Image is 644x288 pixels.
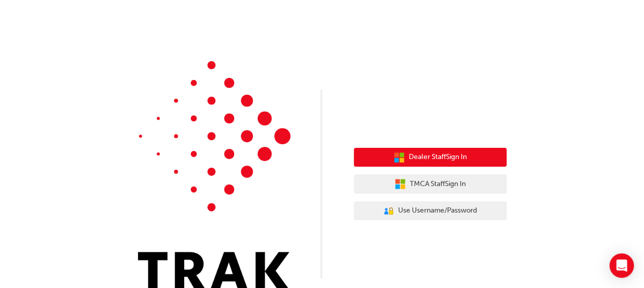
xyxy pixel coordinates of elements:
span: Use Username/Password [398,205,477,217]
div: Open Intercom Messenger [609,253,634,278]
span: Dealer Staff Sign In [409,151,467,163]
button: Dealer StaffSign In [354,148,507,167]
button: TMCA StaffSign In [354,174,507,194]
span: TMCA Staff Sign In [410,178,466,190]
button: Use Username/Password [354,201,507,221]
